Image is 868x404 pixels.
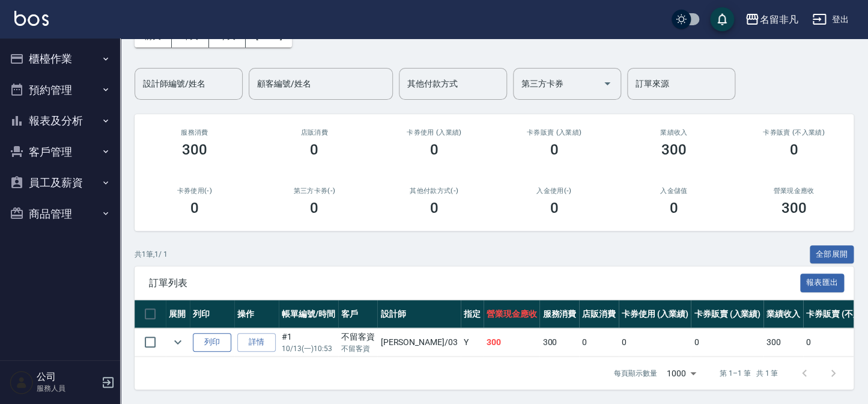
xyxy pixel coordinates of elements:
[377,328,460,357] td: [PERSON_NAME] /03
[5,75,115,106] button: 預約管理
[37,383,98,394] p: 服務人員
[550,141,558,158] h3: 0
[670,200,678,216] h3: 0
[748,187,840,195] h2: 營業現金應收
[807,8,854,31] button: 登出
[720,368,778,379] p: 第 1–1 筆 共 1 筆
[234,300,279,328] th: 操作
[135,249,168,260] p: 共 1 筆, 1 / 1
[539,300,579,328] th: 服務消費
[598,74,617,93] button: Open
[149,277,800,289] span: 訂單列表
[430,141,439,158] h3: 0
[748,129,840,136] h2: 卡券販賣 (不入業績)
[5,136,115,168] button: 客戶管理
[800,277,845,288] a: 報表匯出
[550,200,558,216] h3: 0
[662,357,700,390] div: 1000
[10,370,34,394] img: Person
[5,167,115,198] button: 員工及薪資
[269,129,360,136] h2: 店販消費
[810,245,854,264] button: 全部展開
[628,187,720,195] h2: 入金儲值
[781,200,806,216] h3: 300
[789,141,798,158] h3: 0
[166,300,190,328] th: 展開
[759,12,798,27] div: 名留非凡
[539,328,579,357] td: 300
[619,328,691,357] td: 0
[5,105,115,136] button: 報表及分析
[691,300,763,328] th: 卡券販賣 (入業績)
[14,11,49,26] img: Logo
[430,200,439,216] h3: 0
[763,328,803,357] td: 300
[484,300,540,328] th: 營業現金應收
[269,187,360,195] h2: 第三方卡券(-)
[169,333,187,351] button: expand row
[389,187,480,195] h2: 其他付款方式(-)
[282,343,335,354] p: 10/13 (一) 10:53
[691,328,763,357] td: 0
[149,187,240,195] h2: 卡券使用(-)
[310,141,318,158] h3: 0
[5,198,115,230] button: 商品管理
[800,274,845,292] button: 報表匯出
[509,129,600,136] h2: 卡券販賣 (入業績)
[710,7,734,31] button: save
[619,300,691,328] th: 卡券使用 (入業績)
[377,300,460,328] th: 設計師
[614,368,657,379] p: 每頁顯示數量
[149,129,240,136] h3: 服務消費
[389,129,480,136] h2: 卡券使用 (入業績)
[279,328,338,357] td: #1
[279,300,338,328] th: 帳單編號/時間
[341,343,375,354] p: 不留客資
[763,300,803,328] th: 業績收入
[182,141,207,158] h3: 300
[461,300,484,328] th: 指定
[193,333,231,352] button: 列印
[661,141,687,158] h3: 300
[628,129,720,136] h2: 業績收入
[579,328,619,357] td: 0
[461,328,484,357] td: Y
[190,200,199,216] h3: 0
[190,300,234,328] th: 列印
[310,200,318,216] h3: 0
[579,300,619,328] th: 店販消費
[37,371,98,383] h5: 公司
[237,333,276,352] a: 詳情
[338,300,378,328] th: 客戶
[484,328,540,357] td: 300
[509,187,600,195] h2: 入金使用(-)
[740,7,803,32] button: 名留非凡
[5,43,115,75] button: 櫃檯作業
[341,331,375,343] div: 不留客資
